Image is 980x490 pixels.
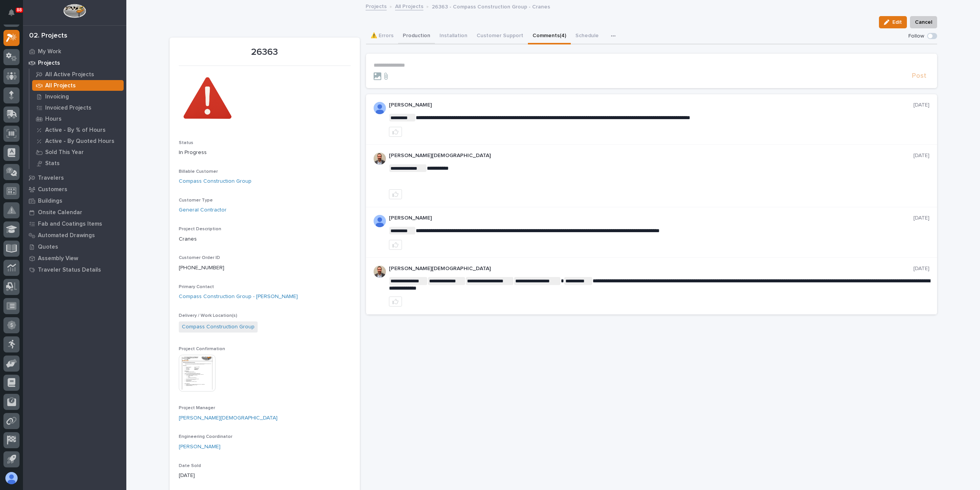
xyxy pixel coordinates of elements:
[389,215,913,221] p: [PERSON_NAME]
[38,175,64,182] p: Travelers
[23,264,126,275] a: Traveler Status Details
[23,218,126,229] a: Fab and Coatings Items
[29,158,126,169] a: Stats
[182,323,255,331] a: Compass Construction Group
[879,16,907,28] button: Edit
[909,72,929,80] button: Post
[179,313,237,318] span: Delivery / Work Location(s)
[23,229,126,241] a: Automated Drawings
[179,443,220,451] a: [PERSON_NAME]
[398,28,435,44] button: Production
[913,152,929,159] p: [DATE]
[38,198,62,205] p: Buildings
[179,293,298,301] a: Compass Construction Group - [PERSON_NAME]
[38,267,101,274] p: Traveler Status Details
[45,138,114,145] p: Active - By Quoted Hours
[913,102,929,108] p: [DATE]
[29,102,126,113] a: Invoiced Projects
[29,136,126,146] a: Active - By Quoted Hours
[23,252,126,264] a: Assembly View
[528,28,571,44] button: Comments (4)
[389,189,402,199] button: like this post
[38,48,61,55] p: My Work
[45,82,76,89] p: All Projects
[389,102,913,108] p: [PERSON_NAME]
[389,240,402,250] button: like this post
[29,113,126,124] a: Hours
[435,28,472,44] button: Installation
[38,221,102,228] p: Fab and Coatings Items
[915,18,932,27] span: Cancel
[45,116,62,123] p: Hours
[571,28,603,44] button: Schedule
[10,9,20,21] div: Notifications88
[374,152,386,165] img: ACg8ocIGaxZgOborKONOsCK60Wx-Xey7sE2q6Qmw6EHN013R=s96-c
[38,232,95,239] p: Automated Drawings
[179,264,351,272] p: [PHONE_NUMBER]
[179,70,236,128] img: O-bZ7QzwBOgszCVFvIUQwDh37dumAEgJEar1iHqc7wY
[23,184,126,195] a: Customers
[389,297,402,306] button: like this post
[23,46,126,57] a: My Work
[45,105,91,111] p: Invoiced Projects
[179,177,252,185] a: Compass Construction Group
[908,33,924,39] p: Follow
[892,19,902,26] span: Edit
[3,470,20,486] button: users-avatar
[45,149,84,156] p: Sold This Year
[3,5,20,21] button: Notifications
[910,16,937,28] button: Cancel
[38,60,60,67] p: Projects
[179,434,232,439] span: Engineering Coordinator
[179,141,193,145] span: Status
[179,464,201,468] span: Date Sold
[366,28,398,44] button: ⚠️ Errors
[179,472,351,480] p: [DATE]
[38,244,58,251] p: Quotes
[374,215,386,227] img: AOh14GjSnsZhInYMAl2VIng-st1Md8In0uqDMk7tOoQNx6CrVl7ct0jB5IZFYVrQT5QA0cOuF6lsKrjh3sjyefAjBh-eRxfSk...
[179,206,227,214] a: General Contractor
[38,255,78,262] p: Assembly View
[432,2,550,10] p: 26363 - Compass Construction Group - Cranes
[179,414,278,422] a: [PERSON_NAME][DEMOGRAPHIC_DATA]
[179,285,214,289] span: Primary Contact
[179,198,213,203] span: Customer Type
[179,169,218,174] span: Billable Customer
[179,47,351,58] p: 26363
[179,347,225,351] span: Project Confirmation
[395,2,423,10] a: All Projects
[23,195,126,206] a: Buildings
[38,186,67,193] p: Customers
[179,149,351,157] p: In Progress
[23,57,126,69] a: Projects
[472,28,528,44] button: Customer Support
[29,69,126,80] a: All Active Projects
[179,406,215,410] span: Project Manager
[23,172,126,184] a: Travelers
[366,2,387,10] a: Projects
[912,72,926,80] span: Post
[374,102,386,114] img: AOh14GjSnsZhInYMAl2VIng-st1Md8In0uqDMk7tOoQNx6CrVl7ct0jB5IZFYVrQT5QA0cOuF6lsKrjh3sjyefAjBh-eRxfSk...
[179,235,351,243] p: Cranes
[179,256,220,260] span: Customer Order ID
[913,215,929,221] p: [DATE]
[913,265,929,272] p: [DATE]
[45,71,94,78] p: All Active Projects
[38,209,82,216] p: Onsite Calendar
[45,127,106,134] p: Active - By % of Hours
[63,4,86,18] img: Workspace Logo
[29,125,126,135] a: Active - By % of Hours
[23,241,126,252] a: Quotes
[389,127,402,137] button: like this post
[179,227,221,231] span: Project Description
[389,265,913,272] p: [PERSON_NAME][DEMOGRAPHIC_DATA]
[45,93,69,100] p: Invoicing
[29,32,67,40] div: 02. Projects
[29,80,126,91] a: All Projects
[23,206,126,218] a: Onsite Calendar
[29,91,126,102] a: Invoicing
[17,7,22,13] p: 88
[45,160,60,167] p: Stats
[374,265,386,278] img: ACg8ocIGaxZgOborKONOsCK60Wx-Xey7sE2q6Qmw6EHN013R=s96-c
[29,147,126,157] a: Sold This Year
